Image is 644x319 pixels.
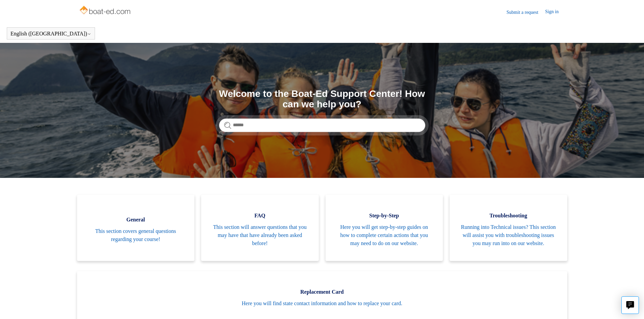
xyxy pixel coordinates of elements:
[79,4,133,18] img: Boat-Ed Help Center home page
[336,223,433,247] span: Here you will get step-by-step guides on how to complete certain actions that you may need to do ...
[460,223,557,247] span: Running into Technical issues? This section will assist you with troubleshooting issues you may r...
[201,195,319,261] a: FAQ This section will answer questions that you may have that have already been asked before!
[621,296,639,314] button: Live chat
[87,216,185,224] span: General
[450,195,567,261] a: Troubleshooting Running into Technical issues? This section will assist you with troubleshooting ...
[10,31,91,37] button: English ([GEOGRAPHIC_DATA])
[219,89,425,110] h1: Welcome to the Boat-Ed Support Center! How can we help you?
[336,212,433,220] span: Step-by-Step
[87,227,185,243] span: This section covers general questions regarding your course!
[211,212,309,220] span: FAQ
[77,195,195,261] a: General This section covers general questions regarding your course!
[506,9,545,16] a: Submit a request
[219,118,425,132] input: Search
[87,299,557,308] span: Here you will find state contact information and how to replace your card.
[545,8,565,16] a: Sign in
[87,288,557,296] span: Replacement Card
[460,212,557,220] span: Troubleshooting
[326,195,443,261] a: Step-by-Step Here you will get step-by-step guides on how to complete certain actions that you ma...
[211,223,309,247] span: This section will answer questions that you may have that have already been asked before!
